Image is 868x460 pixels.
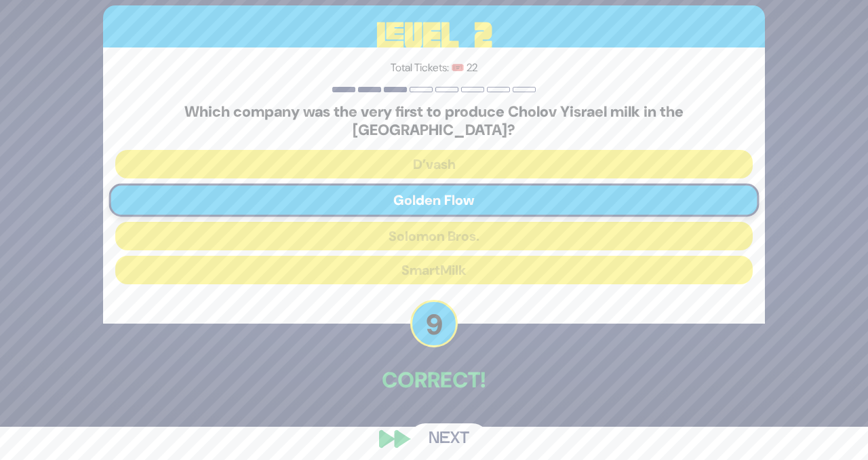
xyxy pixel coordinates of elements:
button: D’vash [115,150,753,178]
p: Correct! [103,364,765,396]
button: SmartMilk [115,256,753,284]
h5: Which company was the very first to produce Cholov Yisrael milk in the [GEOGRAPHIC_DATA]? [115,103,753,139]
button: Next [410,423,488,455]
p: Total Tickets: 🎟️ 22 [115,60,753,76]
p: 9 [410,300,458,347]
button: Golden Flow [109,183,759,216]
h3: Level 2 [103,5,765,66]
button: Solomon Bros. [115,222,753,250]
